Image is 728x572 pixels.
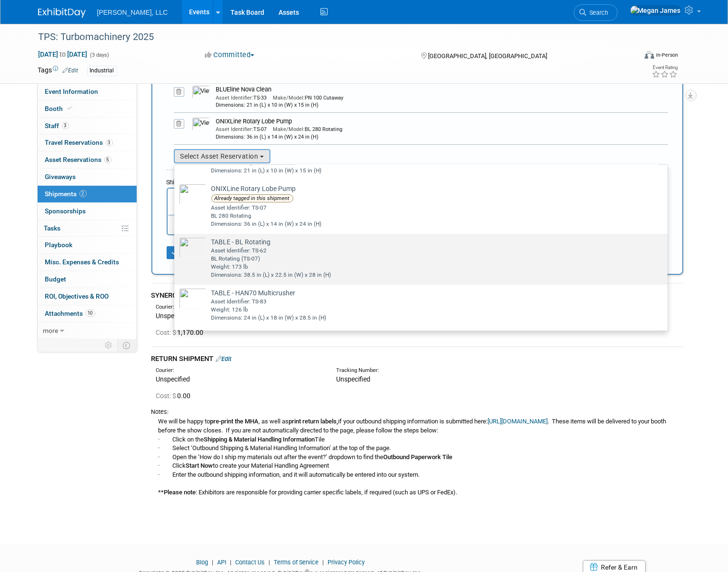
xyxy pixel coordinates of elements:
span: Budget [45,275,67,283]
span: | [228,559,234,566]
span: Make/Model: [273,95,305,101]
span: PN 100 Cutaway [273,95,344,101]
a: Event Information [38,83,137,100]
span: Travel Reservations [45,139,113,146]
span: Search [587,9,608,16]
div: Asset Identifier: TS-62 [211,247,648,255]
td: Personalize Event Tab Strip [101,339,118,351]
a: Staff3 [38,118,137,134]
div: Dimensions: 21 in (L) x 10 in (W) x 15 in (H) [211,167,648,175]
div: RETURN SHIPMENT [151,354,683,364]
div: Courier: [156,303,322,311]
div: BLUEline Nova Clean [216,85,668,94]
div: BL Rotating (TS-07) [211,255,648,263]
span: 3 [106,139,113,146]
div: Unspecified [156,374,322,384]
div: Asset Identifier: TS-07 [211,204,648,212]
div: Notes: [151,408,683,416]
div: Dimensions: 38.5 in (L) x 22.5 in (W) x 28 in (H) [211,271,648,279]
img: Format-Inperson.png [645,51,654,59]
a: Misc. Expenses & Credits [38,254,137,271]
span: Sponsorships [45,207,86,215]
span: 0.00 [156,392,195,400]
iframe: Rich Text Area [168,189,660,215]
div: TPS: Turbomachinery 2025 [35,29,624,46]
span: Select Asset Reservation [180,152,259,160]
button: Save [167,246,198,260]
span: Asset Reservations [45,156,111,163]
span: [PERSON_NAME], LLC [97,9,168,16]
div: Dimensions: 21 in (L) x 10 in (W) x 15 in (H) [216,101,663,109]
span: to [59,50,68,58]
div: Courier: [156,367,322,374]
span: Booth [45,105,74,112]
button: Committed [201,50,258,60]
b: Please note [164,489,196,496]
a: Travel Reservations3 [38,134,137,151]
a: Remove [174,89,186,95]
span: [DATE] [DATE] [38,50,88,59]
div: Dimensions: 36 in (L) x 14 in (W) x 24 in (H) [216,133,663,141]
a: Remove [174,120,186,127]
a: Attachments10 [38,305,137,322]
div: Weight: 173 lb [211,263,648,271]
b: print return labels, [289,418,339,425]
span: Shipments [45,190,87,198]
td: TABLE - HAN70 Multicrusher [207,288,648,322]
a: Asset Reservations5 [38,151,137,168]
img: View Images [192,85,210,99]
span: 2 [80,190,87,197]
td: Tags [38,65,79,76]
span: Already tagged in this shipment [211,194,293,202]
span: TS-07 [216,126,267,132]
span: 10 [86,310,95,317]
span: Make/Model: [273,126,305,132]
a: Sponsorships [38,203,137,220]
span: Tasks [44,224,61,232]
div: Event Format [583,50,678,64]
div: Industrial [87,66,117,76]
span: TS-33 [216,95,267,101]
i: Booth reservation complete [68,106,72,111]
span: Misc. Expenses & Credits [45,258,120,266]
span: Event Information [45,88,99,95]
span: (3 days) [90,52,110,58]
b: Start Now [186,462,213,469]
a: Tasks [38,220,137,237]
span: Unspecified [337,375,371,383]
td: Toggle Event Tabs [117,339,137,351]
div: Event Rating [652,65,678,70]
span: Cost: $ [156,329,178,336]
span: | [267,559,273,566]
span: 3 [62,122,69,129]
button: Select Asset Reservation [174,149,271,163]
a: Search [574,4,618,21]
span: Asset Identifier: [216,126,254,132]
a: Edit [63,67,79,74]
a: ROI, Objectives & ROO [38,288,137,305]
a: Playbook [38,237,137,253]
span: Playbook [45,241,73,249]
a: Booth [38,100,137,117]
span: Staff [45,122,69,130]
div: ONIXLine Rotary Lobe Pump [216,117,668,126]
span: | [210,559,216,566]
a: Privacy Policy [328,559,365,566]
a: Edit [216,355,232,362]
div: Shipment Notes/Details: [167,174,661,188]
a: Terms of Service [274,559,319,566]
b: Outbound Paperwork Tile [384,453,453,461]
span: Asset Identifier: [216,95,254,101]
img: ExhibitDay [38,8,86,18]
div: Weight: 126 lb [211,306,648,314]
div: We will be happy to , as well as if your outbound shipping information is submitted here: . These... [151,416,683,497]
span: 5 [104,156,111,163]
a: Shipments2 [38,186,137,202]
span: [GEOGRAPHIC_DATA], [GEOGRAPHIC_DATA] [428,52,547,60]
div: Unspecified [156,311,322,321]
span: Attachments [45,310,95,317]
span: Cost: $ [156,392,178,400]
a: Budget [38,271,137,288]
div: SYNERGY SHIPMENT [151,291,683,301]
